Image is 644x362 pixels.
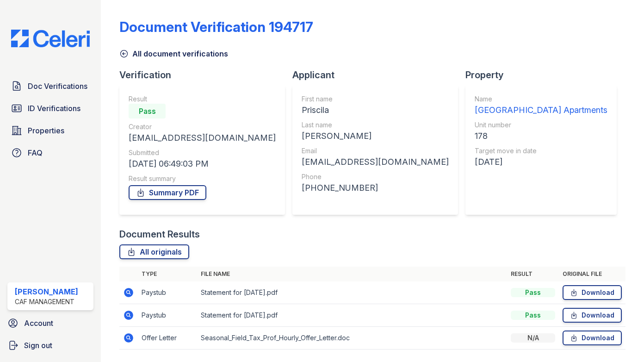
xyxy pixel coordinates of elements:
[475,94,607,104] div: Name
[511,288,555,297] div: Pass
[4,30,97,47] img: CE_Logo_Blue-a8612792a0a2168367f1c8372b55b34899dd931a85d93a1a3d3e32e68fde9ad4.png
[292,69,465,81] div: Applicant
[7,144,93,162] a: FAQ
[563,308,622,323] a: Download
[119,244,189,259] a: All originals
[7,99,93,118] a: ID Verifications
[129,94,276,104] div: Result
[197,267,507,281] th: File name
[511,333,555,343] div: N/A
[302,172,449,181] div: Phone
[507,267,559,281] th: Result
[24,340,52,351] span: Sign out
[129,174,276,183] div: Result summary
[475,104,607,117] div: [GEOGRAPHIC_DATA] Apartments
[15,297,78,306] div: CAF Management
[7,77,93,95] a: Doc Verifications
[511,311,555,320] div: Pass
[4,314,97,332] a: Account
[563,331,622,345] a: Download
[28,125,64,136] span: Properties
[138,304,197,327] td: Paystub
[129,148,276,157] div: Submitted
[4,336,97,355] a: Sign out
[302,94,449,104] div: First name
[15,286,78,297] div: [PERSON_NAME]
[197,327,507,350] td: Seasonal_Field_Tax_Prof_Hourly_Offer_Letter.doc
[7,121,93,140] a: Properties
[475,146,607,156] div: Target move in date
[28,103,80,114] span: ID Verifications
[197,304,507,327] td: Statement for [DATE].pdf
[129,122,276,131] div: Creator
[129,131,276,144] div: [EMAIL_ADDRESS][DOMAIN_NAME]
[302,146,449,156] div: Email
[475,130,607,143] div: 178
[129,104,166,119] div: Pass
[475,156,607,169] div: [DATE]
[138,327,197,350] td: Offer Letter
[24,318,53,329] span: Account
[119,19,313,35] div: Document Verification 194717
[563,285,622,300] a: Download
[197,281,507,304] td: Statement for [DATE].pdf
[302,156,449,169] div: [EMAIL_ADDRESS][DOMAIN_NAME]
[302,120,449,130] div: Last name
[28,147,43,158] span: FAQ
[559,267,625,281] th: Original file
[28,81,87,92] span: Doc Verifications
[475,94,607,117] a: Name [GEOGRAPHIC_DATA] Apartments
[475,120,607,130] div: Unit number
[302,181,449,194] div: [PHONE_NUMBER]
[465,69,624,81] div: Property
[138,267,197,281] th: Type
[129,185,206,200] a: Summary PDF
[302,104,449,117] div: Priscila
[119,48,228,59] a: All document verifications
[129,157,276,170] div: [DATE] 06:49:03 PM
[138,281,197,304] td: Paystub
[119,69,292,81] div: Verification
[119,228,200,241] div: Document Results
[302,130,449,143] div: [PERSON_NAME]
